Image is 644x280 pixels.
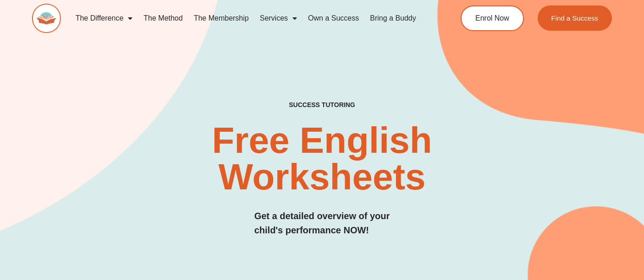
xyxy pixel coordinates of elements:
[475,15,509,22] span: Enrol Now
[188,8,254,29] a: The Membership
[131,122,513,195] h2: Free English Worksheets​
[303,8,364,29] a: Own a Success
[70,8,428,29] nav: Menu
[461,5,524,31] a: Enrol Now
[551,15,598,22] span: Find a Success
[236,101,407,109] h4: SUCCESS TUTORING​
[254,8,303,29] a: Services
[254,209,390,237] h3: Get a detailed overview of your child's performance NOW!
[364,8,422,29] a: Bring a Buddy
[138,8,188,29] a: The Method
[537,5,612,31] a: Find a Success
[70,8,138,29] a: The Difference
